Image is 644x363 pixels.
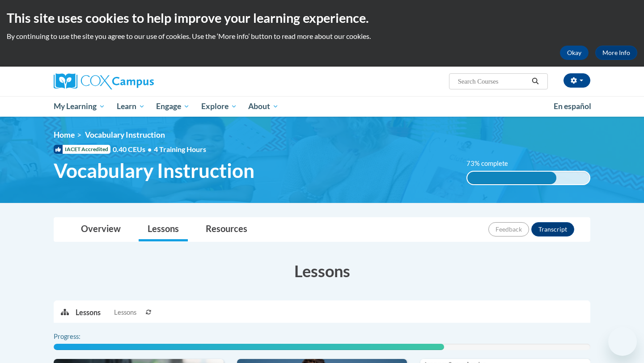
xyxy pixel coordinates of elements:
[113,144,154,154] span: 0.40 CEUs
[48,96,111,117] a: My Learning
[72,218,130,241] a: Overview
[7,9,637,27] h2: This site uses cookies to help improve your learning experience.
[248,101,279,112] span: About
[111,96,151,117] a: Learn
[467,172,557,184] div: 73% complete
[531,222,574,236] button: Transcript
[139,218,188,241] a: Lessons
[54,260,590,282] h3: Lessons
[117,101,145,112] span: Learn
[156,101,190,112] span: Engage
[529,76,542,87] button: Search
[560,46,589,60] button: Okay
[554,101,591,111] span: En español
[76,308,101,317] p: Lessons
[595,46,637,60] a: More Info
[114,308,136,317] span: Lessons
[150,96,195,117] a: Engage
[40,96,604,117] div: Main menu
[466,159,518,169] label: 73% complete
[608,327,637,356] iframe: Button to launch messaging window
[85,130,165,139] span: Vocabulary Instruction
[197,218,256,241] a: Resources
[563,73,590,88] button: Account Settings
[201,101,237,112] span: Explore
[54,130,75,139] a: Home
[243,96,285,117] a: About
[488,222,529,236] button: Feedback
[54,332,105,342] label: Progress:
[148,145,152,153] span: •
[54,101,105,112] span: My Learning
[54,73,154,89] img: Cox Campus
[457,76,529,87] input: Search Courses
[195,96,243,117] a: Explore
[7,31,637,41] p: By continuing to use the site you agree to our use of cookies. Use the ‘More info’ button to read...
[54,73,224,89] a: Cox Campus
[54,159,254,182] span: Vocabulary Instruction
[154,145,206,153] span: 4 Training Hours
[548,97,597,116] a: En español
[54,145,110,154] span: IACET Accredited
